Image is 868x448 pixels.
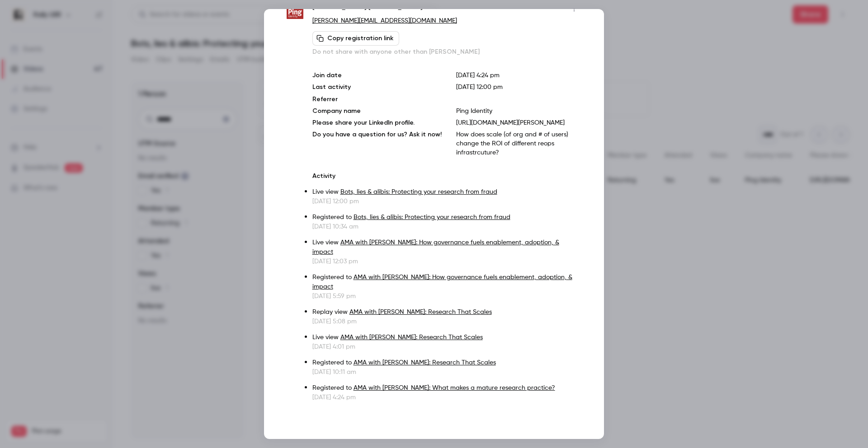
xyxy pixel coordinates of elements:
[312,2,434,16] span: [PERSON_NAME] [PERSON_NAME]
[312,393,581,402] p: [DATE] 4:24 pm
[349,309,492,315] a: AMA with [PERSON_NAME]: Research That Scales
[354,359,496,366] a: AMA with [PERSON_NAME]: Research That Scales
[312,292,581,301] p: [DATE] 5:59 pm
[312,274,572,290] a: AMA with [PERSON_NAME]: How governance fuels enablement, adoption, & impact
[312,273,581,292] p: Registered to
[312,368,581,377] p: [DATE] 10:11 am
[312,222,581,231] p: [DATE] 10:34 am
[312,257,581,266] p: [DATE] 12:03 pm
[312,213,581,222] p: Registered to
[312,172,581,181] p: Activity
[312,358,581,368] p: Registered to
[312,197,581,206] p: [DATE] 12:00 pm
[354,214,510,220] a: Bots, lies & alibis: Protecting your research from fraud
[312,71,442,80] p: Join date
[312,239,559,255] a: AMA with [PERSON_NAME]: How governance fuels enablement, adoption, & impact
[312,83,442,92] p: Last activity
[312,118,442,127] p: Please share your LinkedIn profile.
[312,317,581,326] p: [DATE] 5:08 pm
[340,334,483,341] a: AMA with [PERSON_NAME]: Research That Scales
[456,130,581,157] p: How does scale (of org and # of users) change the ROI of different reops infrastrcuture?
[312,18,457,24] a: [PERSON_NAME][EMAIL_ADDRESS][DOMAIN_NAME]
[456,107,581,116] p: Ping Identity
[312,95,442,104] p: Referrer
[312,31,399,46] button: Copy registration link
[456,118,581,127] p: [URL][DOMAIN_NAME][PERSON_NAME]
[312,308,581,317] p: Replay view
[312,238,581,257] p: Live view
[456,84,503,90] span: [DATE] 12:00 pm
[312,187,581,197] p: Live view
[312,130,442,157] p: Do you have a question for us? Ask it now!
[340,189,497,195] a: Bots, lies & alibis: Protecting your research from fraud
[354,385,555,391] a: AMA with [PERSON_NAME]: What makes a mature research practice?
[312,333,581,342] p: Live view
[312,107,442,116] p: Company name
[287,3,303,19] img: pingidentity.com
[456,71,581,80] p: [DATE] 4:24 pm
[312,47,581,56] p: Do not share with anyone other than [PERSON_NAME]
[312,383,581,393] p: Registered to
[312,342,581,351] p: [DATE] 4:01 pm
